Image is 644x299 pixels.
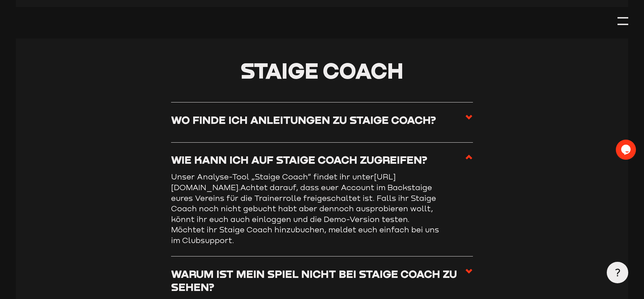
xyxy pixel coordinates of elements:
h3: Warum ist mein Spiel nicht bei Staige Coach zu sehen? [171,267,465,294]
span: Staige Coach [240,57,404,83]
p: Unser Analyse-Tool „Staige Coach“ findet ihr unter Achtet darauf, dass euer Account im Backstaige... [171,171,439,245]
iframe: chat widget [616,140,637,160]
h3: Wie kann ich auf Staige Coach zugreifen? [171,153,427,166]
h3: Wo finde ich Anleitungen zu Staige Coach? [171,113,436,127]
